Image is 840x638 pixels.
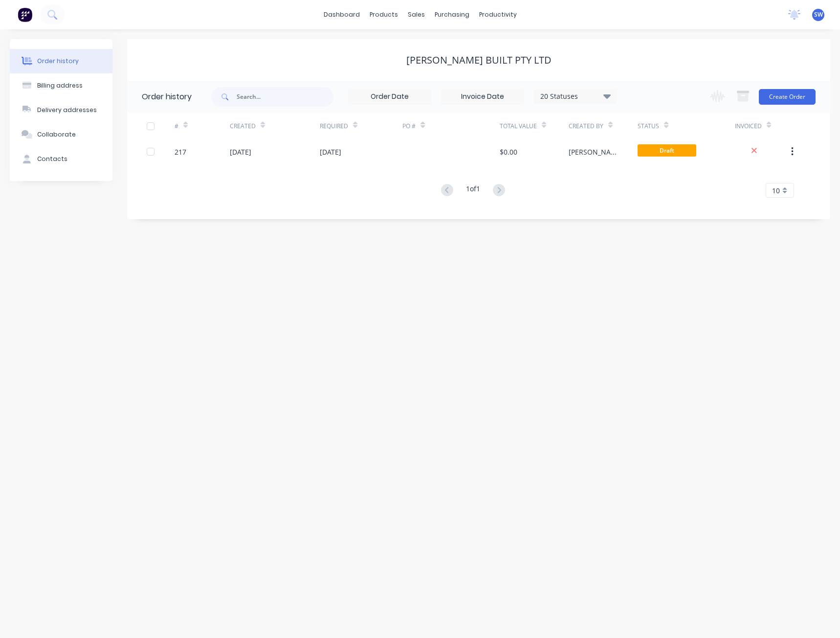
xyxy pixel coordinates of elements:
div: Total Value [500,113,569,139]
span: SW [814,10,823,19]
div: $0.00 [500,147,517,157]
input: Invoice Date [442,90,524,104]
div: Order history [142,91,192,103]
div: Status [638,113,734,139]
div: [DATE] [320,147,341,157]
button: Billing address [10,73,112,98]
div: purchasing [430,7,474,22]
div: Required [320,122,348,131]
button: Delivery addresses [10,98,112,122]
button: Order history [10,49,112,73]
div: 1 of 1 [466,183,480,198]
input: Search... [237,87,333,107]
input: Order Date [349,90,431,104]
div: Collaborate [37,130,76,139]
div: # [175,113,230,139]
img: Factory [18,7,32,22]
div: Contacts [37,155,67,163]
div: Created By [569,113,638,139]
div: Created [230,113,320,139]
div: sales [403,7,430,22]
div: # [175,122,178,131]
span: Draft [638,144,696,157]
div: 217 [175,147,186,157]
button: Collaborate [10,122,112,147]
div: Required [320,113,403,139]
div: Billing address [37,81,83,90]
div: Invoiced [735,122,762,131]
div: Order history [37,57,79,66]
a: dashboard [319,7,365,22]
div: products [365,7,403,22]
div: Total Value [500,122,537,131]
div: 20 Statuses [534,91,617,102]
div: PO # [402,122,416,131]
div: Status [638,122,659,131]
span: 10 [772,185,780,196]
div: Created [230,122,256,131]
button: Contacts [10,147,112,171]
button: Create Order [759,89,816,105]
div: [PERSON_NAME] Built PTY LTD [406,54,552,66]
div: Delivery addresses [37,106,97,114]
div: Invoiced [735,113,790,139]
div: Created By [569,122,603,131]
div: productivity [474,7,522,22]
div: [DATE] [230,147,251,157]
div: [PERSON_NAME] [569,147,618,157]
div: PO # [402,113,499,139]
